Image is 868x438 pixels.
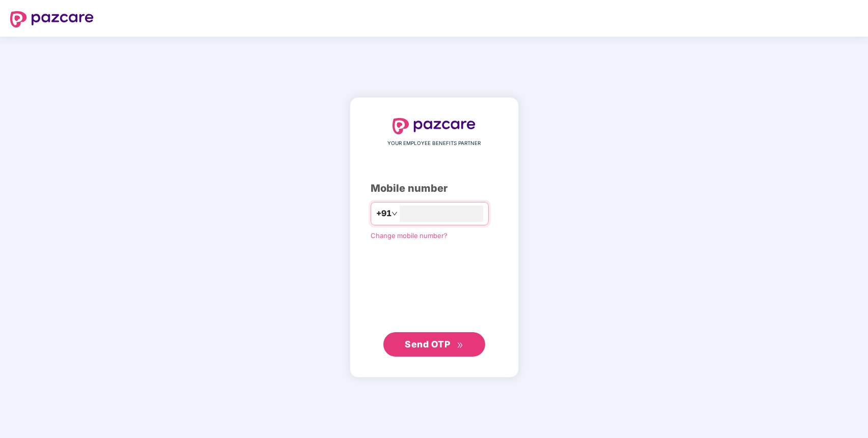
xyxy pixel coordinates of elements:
[393,118,476,134] img: logo
[405,339,450,349] span: Send OTP
[376,207,391,220] span: +91
[387,139,481,148] span: YOUR EMPLOYEE BENEFITS PARTNER
[383,332,485,357] button: Send OTPdouble-right
[391,211,398,217] span: down
[371,181,498,196] div: Mobile number
[371,231,447,240] a: Change mobile number?
[10,11,94,27] img: logo
[457,342,463,348] span: double-right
